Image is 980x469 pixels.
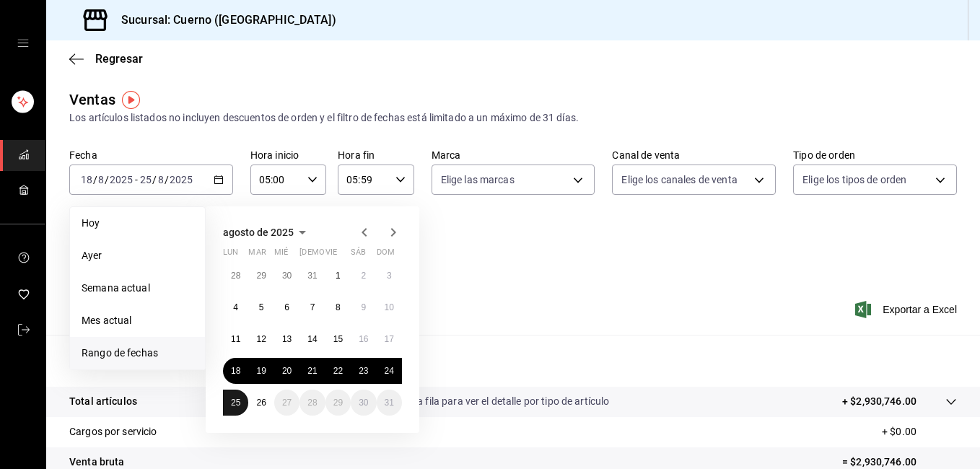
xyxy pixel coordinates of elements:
abbr: 31 de julio de 2025 [307,271,317,281]
abbr: 13 de agosto de 2025 [282,334,292,344]
button: 13 de agosto de 2025 [274,326,299,352]
abbr: 21 de agosto de 2025 [307,366,317,376]
abbr: 27 de agosto de 2025 [282,398,292,408]
button: 10 de agosto de 2025 [377,294,402,320]
label: Marca [432,150,595,160]
button: 29 de julio de 2025 [248,263,274,289]
span: agosto de 2025 [223,227,294,238]
abbr: 10 de agosto de 2025 [385,302,394,312]
button: 25 de agosto de 2025 [223,390,248,416]
abbr: 16 de agosto de 2025 [359,334,368,344]
abbr: 31 de agosto de 2025 [385,398,394,408]
div: Los artículos listados no incluyen descuentos de orden y el filtro de fechas está limitado a un m... [69,110,957,126]
h3: Sucursal: Cuerno ([GEOGRAPHIC_DATA]) [110,12,336,29]
abbr: 1 de agosto de 2025 [336,271,341,281]
button: 5 de agosto de 2025 [248,294,274,320]
button: 7 de agosto de 2025 [299,294,325,320]
abbr: lunes [223,247,238,263]
abbr: 28 de agosto de 2025 [307,398,317,408]
abbr: 30 de julio de 2025 [282,271,292,281]
abbr: 22 de agosto de 2025 [333,366,343,376]
button: agosto de 2025 [223,224,311,241]
button: 16 de agosto de 2025 [351,326,376,352]
button: 27 de agosto de 2025 [274,390,299,416]
button: Regresar [69,52,143,66]
p: Resumen [69,352,957,369]
abbr: domingo [377,247,395,263]
span: / [165,174,169,185]
abbr: 17 de agosto de 2025 [385,334,394,344]
abbr: 12 de agosto de 2025 [256,334,266,344]
abbr: miércoles [274,247,288,263]
abbr: 9 de agosto de 2025 [361,302,366,312]
button: 2 de agosto de 2025 [351,263,376,289]
abbr: 18 de agosto de 2025 [231,366,240,376]
input: ---- [169,174,193,185]
div: Ventas [69,89,115,110]
img: Tooltip marker [122,91,140,109]
button: 31 de agosto de 2025 [377,390,402,416]
abbr: 6 de agosto de 2025 [284,302,289,312]
button: 11 de agosto de 2025 [223,326,248,352]
abbr: sábado [351,247,366,263]
button: 23 de agosto de 2025 [351,358,376,384]
span: / [105,174,109,185]
button: 18 de agosto de 2025 [223,358,248,384]
button: 28 de julio de 2025 [223,263,248,289]
abbr: 20 de agosto de 2025 [282,366,292,376]
button: 19 de agosto de 2025 [248,358,274,384]
abbr: jueves [299,247,385,263]
button: 29 de agosto de 2025 [325,390,351,416]
button: Exportar a Excel [858,301,957,318]
button: 17 de agosto de 2025 [377,326,402,352]
button: 30 de agosto de 2025 [351,390,376,416]
abbr: 8 de agosto de 2025 [336,302,341,312]
abbr: 23 de agosto de 2025 [359,366,368,376]
abbr: 24 de agosto de 2025 [385,366,394,376]
p: + $0.00 [882,424,957,439]
input: -- [97,174,105,185]
abbr: 30 de agosto de 2025 [359,398,368,408]
button: 20 de agosto de 2025 [274,358,299,384]
abbr: 28 de julio de 2025 [231,271,240,281]
abbr: 15 de agosto de 2025 [333,334,343,344]
span: Regresar [95,52,143,66]
button: 4 de agosto de 2025 [223,294,248,320]
span: / [152,174,157,185]
button: 3 de agosto de 2025 [377,263,402,289]
button: 21 de agosto de 2025 [299,358,325,384]
abbr: martes [248,247,266,263]
button: 6 de agosto de 2025 [274,294,299,320]
abbr: 26 de agosto de 2025 [256,398,266,408]
span: - [135,174,138,185]
p: + $2,930,746.00 [842,394,916,409]
input: -- [80,174,93,185]
abbr: 14 de agosto de 2025 [307,334,317,344]
abbr: 5 de agosto de 2025 [259,302,264,312]
button: 24 de agosto de 2025 [377,358,402,384]
button: 8 de agosto de 2025 [325,294,351,320]
label: Hora inicio [250,150,326,160]
button: 28 de agosto de 2025 [299,390,325,416]
input: -- [139,174,152,185]
span: Ayer [82,248,193,263]
abbr: 11 de agosto de 2025 [231,334,240,344]
p: Da clic en la fila para ver el detalle por tipo de artículo [370,394,610,409]
label: Fecha [69,150,233,160]
span: Mes actual [82,313,193,328]
abbr: 29 de julio de 2025 [256,271,266,281]
p: Total artículos [69,394,137,409]
abbr: viernes [325,247,337,263]
button: 9 de agosto de 2025 [351,294,376,320]
button: 1 de agosto de 2025 [325,263,351,289]
span: Semana actual [82,281,193,296]
button: 30 de julio de 2025 [274,263,299,289]
button: 31 de julio de 2025 [299,263,325,289]
p: Cargos por servicio [69,424,157,439]
button: 14 de agosto de 2025 [299,326,325,352]
span: Elige los tipos de orden [802,172,906,187]
abbr: 25 de agosto de 2025 [231,398,240,408]
span: Elige las marcas [441,172,515,187]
